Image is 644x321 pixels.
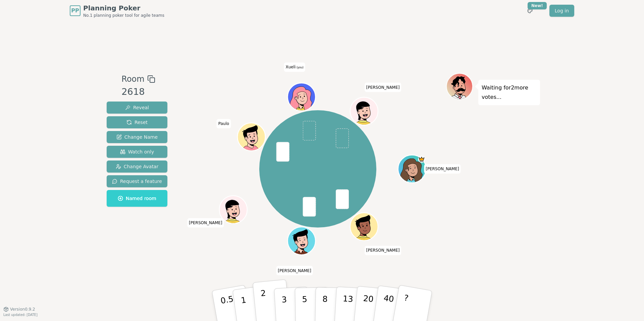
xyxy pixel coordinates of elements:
[217,119,231,128] span: Click to change your name
[121,85,155,99] div: 2618
[524,5,536,17] button: New!
[107,131,167,143] button: Change Name
[121,73,144,85] span: Room
[482,83,537,102] p: Waiting for 2 more votes...
[296,66,304,69] span: (you)
[3,313,38,317] span: Last updated: [DATE]
[125,104,149,111] span: Reveal
[112,178,162,185] span: Request a feature
[365,82,401,92] span: Click to change your name
[418,156,425,163] span: johanna is the host
[116,163,159,170] span: Change Avatar
[71,7,79,15] span: PP
[107,160,167,173] button: Change Avatar
[107,116,167,128] button: Reset
[120,148,154,155] span: Watch only
[83,3,164,13] span: Planning Poker
[276,266,313,275] span: Click to change your name
[118,195,156,202] span: Named room
[284,62,305,72] span: Click to change your name
[107,175,167,187] button: Request a feature
[107,146,167,158] button: Watch only
[126,119,148,126] span: Reset
[187,218,224,228] span: Click to change your name
[549,5,574,17] a: Log in
[3,307,35,312] button: Version0.9.2
[107,102,167,114] button: Reveal
[288,84,314,110] button: Click to change your avatar
[116,134,158,140] span: Change Name
[10,307,35,312] span: Version 0.9.2
[83,13,164,18] span: No.1 planning poker tool for agile teams
[528,2,547,9] div: New!
[424,164,461,174] span: Click to change your name
[107,190,167,207] button: Named room
[365,246,401,255] span: Click to change your name
[70,3,164,18] a: PPPlanning PokerNo.1 planning poker tool for agile teams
